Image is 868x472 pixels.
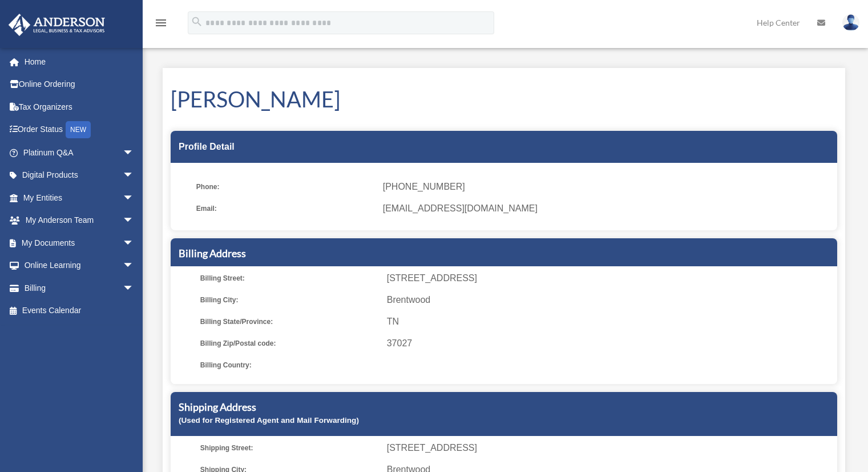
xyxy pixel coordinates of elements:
span: Email: [196,201,375,217]
a: Tax Organizers [8,95,151,118]
a: Digital Productsarrow_drop_down [8,164,151,187]
span: 37027 [387,335,833,351]
h5: Billing Address [179,246,829,261]
a: menu [154,20,168,30]
span: arrow_drop_down [123,231,146,255]
i: search [191,15,203,28]
a: Events Calendar [8,299,151,322]
span: arrow_drop_down [123,254,146,278]
span: Billing Country: [200,357,379,373]
span: Billing City: [200,292,379,308]
a: Platinum Q&Aarrow_drop_down [8,141,151,164]
a: Online Ordering [8,73,151,96]
a: Billingarrow_drop_down [8,277,151,299]
span: Phone: [196,179,375,195]
span: [PHONE_NUMBER] [383,179,829,195]
span: arrow_drop_down [123,186,146,210]
div: Profile Detail [171,131,837,163]
h1: [PERSON_NAME] [171,84,837,114]
a: My Anderson Teamarrow_drop_down [8,209,151,232]
span: TN [387,314,833,330]
a: Order StatusNEW [8,118,151,142]
span: Billing Zip/Postal code: [200,335,379,351]
span: Billing Street: [200,270,379,286]
span: Brentwood [387,292,833,308]
i: menu [154,16,168,30]
span: [EMAIL_ADDRESS][DOMAIN_NAME] [383,201,829,217]
span: Shipping Street: [200,440,379,456]
img: Anderson Advisors Platinum Portal [5,14,108,36]
div: NEW [66,121,91,138]
h5: Shipping Address [179,400,829,414]
a: My Entitiesarrow_drop_down [8,186,151,209]
span: [STREET_ADDRESS] [387,440,833,456]
span: arrow_drop_down [123,277,146,300]
span: [STREET_ADDRESS] [387,270,833,286]
a: Online Learningarrow_drop_down [8,254,151,277]
span: arrow_drop_down [123,209,146,233]
span: Billing State/Province: [200,314,379,330]
a: Home [8,50,151,73]
small: (Used for Registered Agent and Mail Forwarding) [179,416,359,425]
a: My Documentsarrow_drop_down [8,231,151,254]
span: arrow_drop_down [123,141,146,165]
img: User Pic [842,14,859,31]
span: arrow_drop_down [123,164,146,187]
